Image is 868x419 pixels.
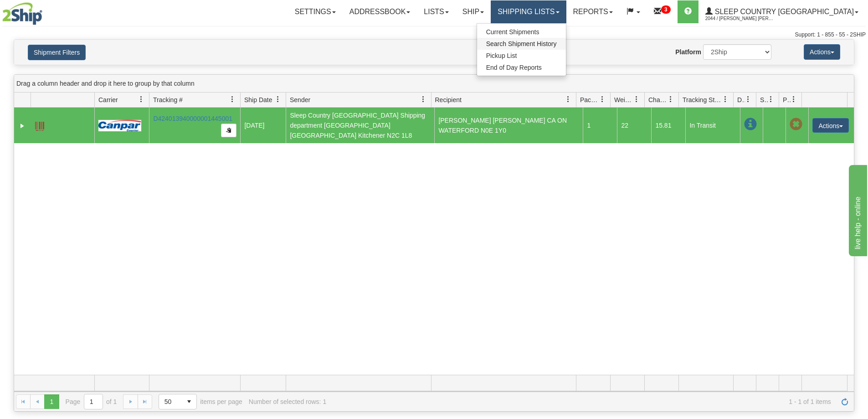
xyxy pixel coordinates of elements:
[270,92,286,107] a: Ship Date filter column settings
[486,52,517,59] span: Pickup List
[434,108,583,143] td: [PERSON_NAME] [PERSON_NAME] CA ON WATERFORD N0E 1Y0
[28,45,86,60] button: Shipment Filters
[763,92,779,107] a: Shipment Issues filter column settings
[477,38,566,50] a: Search Shipment History
[651,108,685,143] td: 15.81
[290,95,310,104] span: Sender
[2,2,42,25] img: logo2044.jpg
[699,0,865,23] a: Sleep Country [GEOGRAPHIC_DATA] 2044 / [PERSON_NAME] [PERSON_NAME]
[286,108,434,143] td: Sleep Country [GEOGRAPHIC_DATA] Shipping department [GEOGRAPHIC_DATA] [GEOGRAPHIC_DATA] Kitchener...
[2,31,866,39] div: Support: 1 - 855 - 55 - 2SHIP
[486,40,557,47] span: Search Shipment History
[417,0,455,23] a: Lists
[560,92,576,107] a: Recipient filter column settings
[244,95,272,104] span: Ship Date
[647,0,678,23] a: 3
[240,108,286,143] td: [DATE]
[164,397,176,406] span: 50
[837,394,852,409] a: Refresh
[333,398,831,405] span: 1 - 1 of 1 items
[580,95,599,104] span: Packages
[685,108,740,143] td: In Transit
[786,92,801,107] a: Pickup Status filter column settings
[159,394,197,409] span: Page sizes drop down
[477,62,566,73] a: End of Day Reports
[153,115,232,122] a: D424013940000001445001
[35,118,44,132] a: Label
[663,92,678,107] a: Charge filter column settings
[683,95,722,104] span: Tracking Status
[740,92,756,107] a: Delivery Status filter column settings
[486,64,542,71] span: End of Day Reports
[566,0,620,23] a: Reports
[18,121,27,130] a: Expand
[84,394,103,409] input: Page 1
[7,5,84,16] div: live help - online
[44,394,59,409] span: Page 1
[14,75,854,93] div: grid grouping header
[675,47,701,57] label: Platform
[790,118,802,131] span: Pickup Not Assigned
[182,394,196,409] span: select
[435,95,462,104] span: Recipient
[614,95,633,104] span: Weight
[225,92,240,107] a: Tracking # filter column settings
[221,124,236,137] button: Copy to clipboard
[737,95,745,104] span: Delivery Status
[760,95,768,104] span: Shipment Issues
[159,394,242,409] span: items per page
[595,92,610,107] a: Packages filter column settings
[713,8,854,16] span: Sleep Country [GEOGRAPHIC_DATA]
[583,108,617,143] td: 1
[456,0,491,23] a: Ship
[648,95,668,104] span: Charge
[66,394,117,409] span: Page of 1
[617,108,651,143] td: 22
[249,398,326,405] div: Number of selected rows: 1
[661,5,671,14] sup: 3
[491,0,566,23] a: Shipping lists
[705,14,774,23] span: 2044 / [PERSON_NAME] [PERSON_NAME]
[804,44,840,60] button: Actions
[416,92,431,107] a: Sender filter column settings
[847,163,867,256] iframe: chat widget
[629,92,644,107] a: Weight filter column settings
[486,28,539,36] span: Current Shipments
[812,118,849,133] button: Actions
[98,120,141,131] img: 14 - Canpar
[783,95,791,104] span: Pickup Status
[98,95,118,104] span: Carrier
[134,92,149,107] a: Carrier filter column settings
[477,26,566,38] a: Current Shipments
[718,92,733,107] a: Tracking Status filter column settings
[153,95,183,104] span: Tracking #
[744,118,757,131] span: In Transit
[288,0,343,23] a: Settings
[477,50,566,62] a: Pickup List
[343,0,417,23] a: Addressbook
